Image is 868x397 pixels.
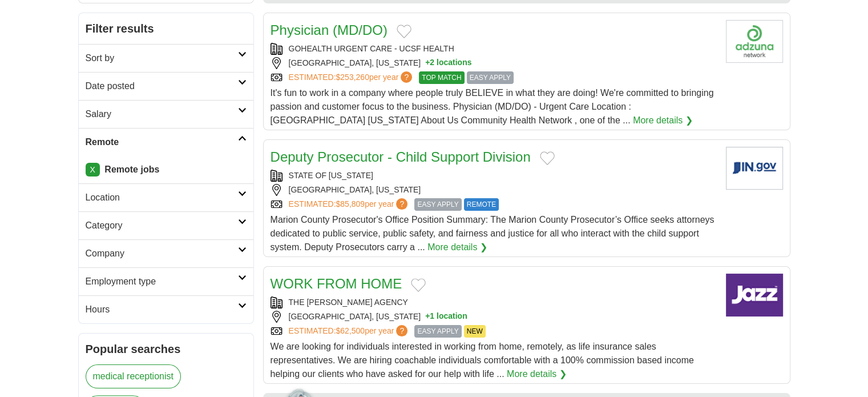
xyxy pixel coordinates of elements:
span: ? [401,71,412,83]
a: More details ❯ [633,114,693,127]
span: + [425,57,430,69]
h2: Category [86,219,238,232]
span: ? [396,198,407,210]
span: NEW [464,325,486,338]
a: WORK FROM HOME [271,276,402,291]
img: Company logo [726,274,783,316]
span: EASY APPLY [467,71,514,84]
a: STATE OF [US_STATE] [289,171,373,180]
a: ESTIMATED:$253,260per year? [289,71,415,84]
a: Hours [79,295,253,323]
img: Company logo [726,20,783,63]
a: Date posted [79,72,253,100]
span: We are looking for individuals interested in working from home, remotely, as life insurance sales... [271,342,694,379]
a: ESTIMATED:$62,500per year? [289,325,410,338]
span: TOP MATCH [419,71,464,84]
button: +2 locations [425,57,471,69]
a: Company [79,239,253,267]
a: medical receptionist [86,364,181,388]
div: [GEOGRAPHIC_DATA], [US_STATE] [271,184,717,196]
h2: Salary [86,107,238,121]
div: [GEOGRAPHIC_DATA], [US_STATE] [271,57,717,69]
a: Location [79,183,253,211]
h2: Remote [86,135,238,149]
div: GOHEALTH URGENT CARE - UCSF HEALTH [271,43,717,55]
h2: Hours [86,303,238,316]
span: $62,500 [336,326,365,335]
a: Physician (MD/DO) [271,22,387,38]
a: Category [79,211,253,239]
button: +1 location [425,311,467,323]
a: Remote [79,128,253,156]
a: More details ❯ [507,367,567,381]
h2: Filter results [79,13,253,44]
img: State of Indiana logo [726,147,783,190]
a: X [86,163,100,177]
a: Employment type [79,267,253,295]
span: It's fun to work in a company where people truly BELIEVE in what they are doing! We're committed ... [271,88,714,125]
a: Salary [79,100,253,128]
span: EASY APPLY [414,198,461,211]
h2: Location [86,191,238,204]
div: THE [PERSON_NAME] AGENCY [271,296,717,308]
button: Add to favorite jobs [540,151,555,165]
div: [GEOGRAPHIC_DATA], [US_STATE] [271,311,717,323]
h2: Employment type [86,275,238,288]
strong: Remote jobs [104,165,159,174]
span: REMOTE [464,198,499,211]
span: ? [396,325,407,336]
span: EASY APPLY [414,325,461,338]
button: Add to favorite jobs [397,25,411,38]
h2: Company [86,247,238,260]
span: $253,260 [336,73,369,82]
a: More details ❯ [427,240,487,254]
a: ESTIMATED:$85,809per year? [289,198,410,211]
h2: Popular searches [86,340,247,358]
button: Add to favorite jobs [411,278,426,292]
a: Deputy Prosecutor - Child Support Division [271,149,531,165]
h2: Sort by [86,51,238,65]
span: $85,809 [336,199,365,208]
h2: Date posted [86,79,238,93]
span: + [425,311,430,323]
span: Marion County Prosecutor's Office Position Summary: The Marion County Prosecutor’s Office seeks a... [271,215,714,252]
a: Sort by [79,44,253,72]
